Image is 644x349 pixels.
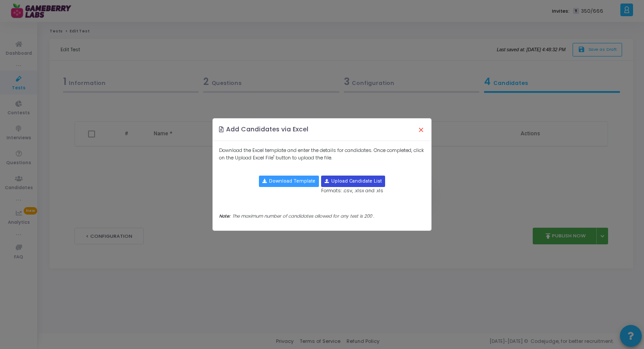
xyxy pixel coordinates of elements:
div: Formats: .csv, .xlsx and .xls [321,176,385,194]
span: The maximum number of candidates allowed for any test is 200 . [232,213,374,219]
button: Upload Candidate List [321,176,385,187]
button: Download Template [259,176,319,187]
h4: Add Candidates via Excel [219,125,309,134]
p: Download the Excel template and enter the details for candidates. Once completed, click on the Up... [219,147,425,161]
span: Note: [219,213,230,219]
button: Close [412,120,430,139]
